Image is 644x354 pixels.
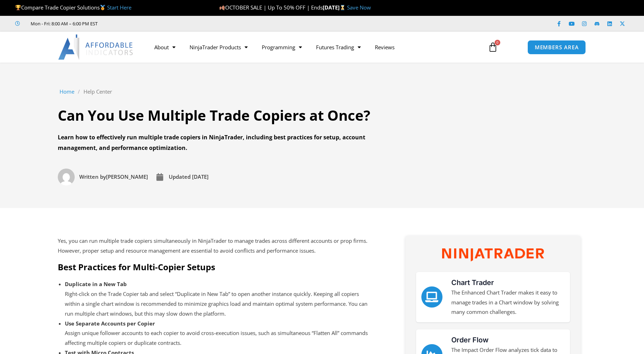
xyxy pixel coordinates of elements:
[182,39,255,55] a: NinjaTrader Products
[169,173,191,180] span: Updated
[107,20,213,27] iframe: Customer reviews powered by Trustpilot
[100,5,105,10] img: 🥇
[65,319,374,348] li: Assign unique follower accounts to each copier to avoid cross-execution issues, such as simultane...
[340,5,345,10] img: ⌛
[60,87,74,97] a: Home
[495,40,500,45] span: 0
[65,320,155,327] strong: Use Separate Accounts per Copier
[15,4,131,11] span: Compare Trade Copier Solutions
[219,4,323,11] span: OCTOBER SALE | Up To 50% OFF | Ends
[535,45,579,50] span: MEMBERS AREA
[58,132,382,153] div: Learn how to effectively run multiple trade copiers in NinjaTrader, including best practices for ...
[368,39,402,55] a: Reviews
[347,4,371,11] a: Save Now
[78,172,148,182] span: [PERSON_NAME]
[219,5,225,10] img: 🍂
[78,87,80,97] span: /
[451,288,565,317] p: The Enhanced Chart Trader makes it easy to manage trades in a Chart window by solving many common...
[29,19,98,28] span: Mon - Fri: 8:00 AM – 6:00 PM EST
[58,236,381,256] p: Yes, you can run multiple trade copiers simultaneously in NinjaTrader to manage trades across dif...
[192,173,209,180] time: [DATE]
[421,286,442,308] a: Chart Trader
[79,173,106,180] span: Written by
[58,169,75,185] img: Picture of David Koehler
[323,4,347,11] strong: [DATE]
[451,336,489,344] a: Order Flow
[16,5,21,10] img: 🏆
[442,248,544,261] img: NinjaTrader Wordmark color RGB | Affordable Indicators – NinjaTrader
[58,34,134,60] img: LogoAI | Affordable Indicators – NinjaTrader
[65,280,127,287] strong: Duplicate in a New Tab
[65,279,374,318] li: Right-click on the Trade Copier tab and select “Duplicate in New Tab” to open another instance qu...
[527,40,586,55] a: MEMBERS AREA
[58,261,381,272] h2: Best Practices for Multi-Copier Setups
[255,39,309,55] a: Programming
[58,106,382,125] h1: Can You Use Multiple Trade Copiers at Once?
[309,39,368,55] a: Futures Trading
[477,37,508,57] a: 0
[147,39,480,55] nav: Menu
[451,278,494,287] a: Chart Trader
[147,39,182,55] a: About
[83,87,112,97] a: Help Center
[107,4,131,11] a: Start Here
